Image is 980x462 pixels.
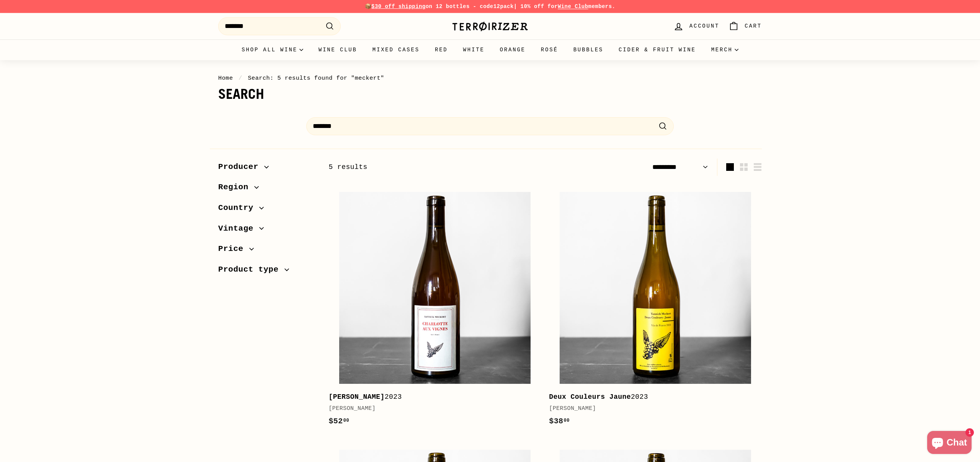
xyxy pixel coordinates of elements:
[549,417,570,426] span: $38
[343,418,349,423] sup: 00
[328,393,384,401] b: [PERSON_NAME]
[492,39,533,60] a: Orange
[564,418,570,423] sup: 00
[328,417,349,426] span: $52
[493,3,514,10] strong: 12pack
[218,179,316,200] button: Region
[203,39,777,60] div: Primary
[218,74,762,83] nav: breadcrumbs
[549,404,754,413] div: [PERSON_NAME]
[669,15,724,38] a: Account
[248,75,384,82] span: Search: 5 results found for "meckert"
[218,75,233,82] a: Home
[611,39,704,60] a: Cider & Fruit Wine
[371,3,426,10] span: $30 off shipping
[745,22,762,30] span: Cart
[456,39,492,60] a: White
[218,261,316,282] button: Product type
[704,39,746,60] summary: Merch
[218,159,316,179] button: Producer
[558,3,588,10] a: Wine Club
[218,161,264,174] span: Producer
[533,39,566,60] a: Rosé
[689,22,719,30] span: Account
[218,263,284,276] span: Product type
[218,242,249,256] span: Price
[234,39,311,60] summary: Shop all wine
[218,2,762,11] p: 📦 on 12 bottles - code | 10% off for members.
[218,202,259,215] span: Country
[328,404,534,413] div: [PERSON_NAME]
[218,222,259,235] span: Vintage
[237,75,244,82] span: /
[566,39,611,60] a: Bubbles
[427,39,456,60] a: Red
[328,392,534,403] div: 2023
[218,181,254,194] span: Region
[549,392,754,403] div: 2023
[328,162,545,173] div: 5 results
[549,182,762,436] a: Deux Couleurs Jaune2023[PERSON_NAME]
[724,15,766,38] a: Cart
[218,87,762,102] h1: Search
[925,431,974,456] inbox-online-store-chat: Shopify online store chat
[218,220,316,241] button: Vintage
[365,39,427,60] a: Mixed Cases
[549,393,631,401] b: Deux Couleurs Jaune
[328,182,541,436] a: [PERSON_NAME]2023[PERSON_NAME]
[311,39,365,60] a: Wine Club
[218,200,316,220] button: Country
[218,241,316,261] button: Price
